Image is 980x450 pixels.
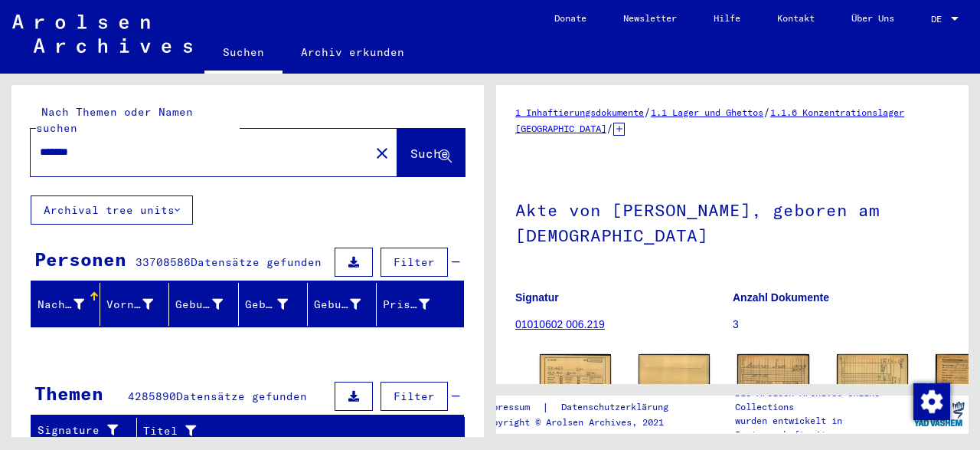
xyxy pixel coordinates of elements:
[175,292,241,317] div: Geburtsname
[735,414,910,442] p: wurden entwickelt in Partnerschaft mit
[143,419,449,443] div: Titel
[106,292,172,317] div: Vorname
[733,317,949,333] p: 3
[910,395,968,433] img: yv_logo.png
[515,291,559,304] b: Signatur
[482,399,542,416] a: Impressum
[314,292,380,317] div: Geburtsdatum
[913,383,950,420] img: Zustimmung ändern
[38,422,125,439] div: Signature
[837,354,908,405] img: 002.jpg
[128,389,176,403] span: 4285890
[394,255,435,269] span: Filter
[175,297,222,313] div: Geburtsname
[239,283,308,326] mat-header-cell: Geburt‏
[482,399,687,416] div: |
[204,34,283,74] a: Suchen
[763,105,770,119] span: /
[283,34,423,71] a: Archiv erkunden
[34,379,103,407] div: Themen
[381,248,448,277] button: Filter
[383,292,449,317] div: Prisoner #
[482,416,687,429] p: Copyright © Arolsen Archives, 2021
[383,297,430,313] div: Prisoner #
[373,144,391,163] mat-icon: close
[314,297,361,313] div: Geburtsdatum
[397,129,465,176] button: Suche
[515,107,644,118] a: 1 Inhaftierungsdokumente
[31,283,100,326] mat-header-cell: Nachname
[735,386,910,414] p: Die Arolsen Archives Online-Collections
[169,283,238,326] mat-header-cell: Geburtsname
[913,383,949,419] div: Zustimmung ändern
[381,382,448,411] button: Filter
[644,105,651,119] span: /
[38,419,140,443] div: Signature
[367,137,397,168] button: Clear
[377,283,463,326] mat-header-cell: Prisoner #
[651,107,763,118] a: 1.1 Lager und Ghettos
[34,245,126,273] div: Personen
[176,389,307,403] span: Datensätze gefunden
[394,389,435,403] span: Filter
[136,255,191,269] span: 33708586
[639,354,710,406] img: 002.jpg
[143,423,434,439] div: Titel
[245,292,307,317] div: Geburt‏
[606,121,613,135] span: /
[31,195,193,225] button: Archival tree units
[36,105,193,135] mat-label: Nach Themen oder Namen suchen
[106,297,153,313] div: Vorname
[38,292,103,317] div: Nachname
[100,283,169,326] mat-header-cell: Vorname
[191,255,322,269] span: Datensätze gefunden
[540,354,611,406] img: 001.jpg
[515,175,949,268] h1: Akte von [PERSON_NAME], geboren am [DEMOGRAPHIC_DATA]
[931,14,948,25] span: DE
[549,399,687,416] a: Datenschutzerklärung
[737,354,808,406] img: 001.jpg
[515,318,605,330] a: 01010602 006.219
[38,297,84,313] div: Nachname
[245,297,288,313] div: Geburt‏
[733,291,829,304] b: Anzahl Dokumente
[410,146,449,161] span: Suche
[308,283,377,326] mat-header-cell: Geburtsdatum
[12,15,192,53] img: Arolsen_neg.svg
